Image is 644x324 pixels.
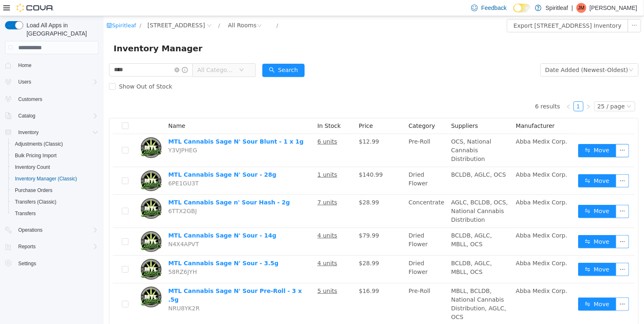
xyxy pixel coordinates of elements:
[159,48,201,61] button: icon: searchSearch
[44,5,102,14] span: 505 - Spiritleaf Tenth Line Rd (Orleans)
[412,106,451,113] span: Manufacturer
[255,244,276,250] span: $28.99
[462,88,467,93] i: icon: left
[214,183,234,190] u: 7 units
[18,227,43,233] span: Operations
[12,209,99,218] span: Transfers
[481,4,506,12] span: Feedback
[15,199,56,205] span: Transfers (Classic)
[18,79,31,85] span: Users
[578,3,585,13] span: JM
[15,259,39,269] a: Settings
[18,113,35,119] span: Catalog
[15,127,42,137] button: Inventory
[18,96,42,103] span: Customers
[2,110,102,122] button: Catalog
[348,155,403,162] span: BCLDB, AGLC, OCS
[65,155,173,162] a: MTL Cannabis Sage N' Sour - 28g
[37,154,58,175] img: MTL Cannabis Sage N' Sour - 28g hero shot
[15,242,39,252] button: Reports
[15,164,50,170] span: Inventory Count
[482,88,487,93] i: icon: right
[15,152,57,159] span: Bulk Pricing Import
[10,26,104,39] span: Inventory Manager
[460,85,470,95] li: Previous Page
[2,241,102,252] button: Reports
[2,93,102,105] button: Customers
[12,151,99,161] span: Bulk Pricing Import
[475,128,513,141] button: icon: swapMove
[475,247,513,260] button: icon: swapMove
[412,155,464,162] span: Abba Medix Corp.
[12,151,60,161] a: Bulk Pricing Import
[475,281,513,295] button: icon: swapMove
[348,271,403,304] span: MBLL, BCLDB, National Cannabis Distribution, AGLC, OCS
[480,85,490,95] li: Next Page
[12,139,66,149] a: Adjustments (Classic)
[214,106,237,113] span: In Stock
[65,225,95,231] span: N4X4APVT
[15,258,99,269] span: Settings
[8,138,102,150] button: Adjustments (Classic)
[3,6,32,12] a: icon: shopSpiritleaf
[302,179,344,212] td: Concentrate
[37,121,58,142] img: MTL Cannabis Sage N' Sour Blunt - 1 x 1g hero shot
[512,281,525,295] button: icon: ellipsis
[412,271,464,278] span: Abba Medix Corp.
[65,183,186,190] a: MTL Cannabis Sage n' Sour Hash - 2g
[12,209,39,218] a: Transfers
[18,260,36,267] span: Settings
[8,196,102,208] button: Transfers (Classic)
[15,60,35,70] a: Home
[15,187,53,194] span: Purchase Orders
[65,216,173,223] a: MTL Cannabis Sage N' Sour - 14g
[576,3,586,13] div: Jessica M
[15,94,99,104] span: Customers
[15,111,99,121] span: Catalog
[255,106,269,113] span: Price
[15,141,63,147] span: Adjustments (Classic)
[494,86,521,95] div: 25 / page
[15,77,34,87] button: Users
[12,185,56,195] a: Purchase Orders
[348,122,388,146] span: OCS, National Cannabis Distribution
[470,85,480,95] li: 1
[512,219,525,232] button: icon: ellipsis
[8,161,102,173] button: Inventory Count
[214,244,234,250] u: 4 units
[71,51,76,56] i: icon: close-circle
[37,271,58,291] img: MTL Cannabis Sage N' Sour Pre-Roll - 3 x .5g hero shot
[2,76,102,88] button: Users
[12,197,99,207] span: Transfers (Classic)
[8,150,102,161] button: Bulk Pricing Import
[12,162,99,172] span: Inventory Count
[571,3,573,13] p: |
[348,183,404,207] span: AGLC, BCLDB, OCS, National Cannabis Distribution
[136,51,140,57] i: icon: down
[470,86,479,95] a: 1
[15,127,99,137] span: Inventory
[214,122,234,129] u: 6 units
[65,289,96,295] span: NRU8YK2R
[302,212,344,240] td: Dried Flower
[65,106,82,113] span: Name
[12,174,80,184] a: Inventory Manager (Classic)
[18,129,39,136] span: Inventory
[12,139,99,149] span: Adjustments (Classic)
[37,182,58,203] img: MTL Cannabis Sage n' Sour Hash - 2g hero shot
[255,271,276,278] span: $16.99
[15,94,46,104] a: Customers
[65,164,95,170] span: 6PE1GU3T
[348,244,388,259] span: BCLDB, AGLC, MBLL, OCS
[8,173,102,185] button: Inventory Manager (Classic)
[12,162,53,172] a: Inventory Count
[8,185,102,196] button: Purchase Orders
[214,155,234,162] u: 1 units
[65,192,93,198] span: 6TTX2GBJ
[15,77,99,87] span: Users
[94,50,131,58] span: All Categories
[255,122,276,129] span: $12.99
[348,106,375,113] span: Suppliers
[65,252,93,259] span: 58RZ6JYH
